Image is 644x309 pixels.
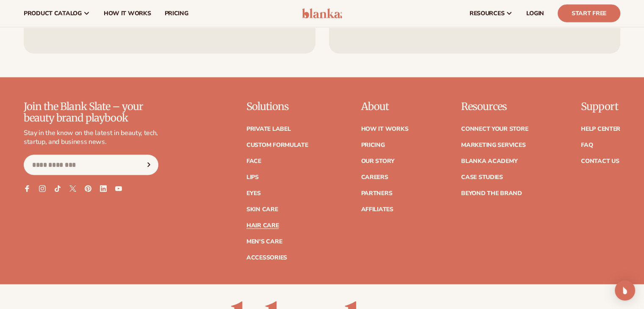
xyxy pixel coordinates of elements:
[581,126,620,132] a: Help Center
[461,174,503,180] a: Case Studies
[361,126,408,132] a: How It Works
[461,158,517,164] a: Blanka Academy
[246,190,261,196] a: Eyes
[246,223,279,229] a: Hair Care
[581,142,593,148] a: FAQ
[246,126,290,132] a: Private label
[361,190,392,196] a: Partners
[558,5,620,22] a: Start Free
[361,142,384,148] a: Pricing
[164,10,188,17] span: pricing
[461,101,528,112] p: Resources
[302,8,342,19] img: logo
[246,101,308,112] p: Solutions
[24,129,158,146] p: Stay in the know on the latest in beauty, tech, startup, and business news.
[581,158,619,164] a: Contact Us
[361,101,408,112] p: About
[24,101,158,124] p: Join the Blank Slate – your beauty brand playbook
[461,126,528,132] a: Connect your store
[104,10,151,17] span: How It Works
[461,190,522,196] a: Beyond the brand
[139,155,158,175] button: Subscribe
[246,207,278,212] a: Skin Care
[361,174,388,180] a: Careers
[526,10,544,17] span: LOGIN
[24,10,82,17] span: product catalog
[246,239,282,245] a: Men's Care
[246,174,259,180] a: Lips
[361,158,394,164] a: Our Story
[246,158,261,164] a: Face
[246,255,287,261] a: Accessories
[361,207,393,212] a: Affiliates
[470,10,504,17] span: resources
[246,142,308,148] a: Custom formulate
[581,101,620,112] p: Support
[461,142,525,148] a: Marketing services
[615,280,635,301] div: Open Intercom Messenger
